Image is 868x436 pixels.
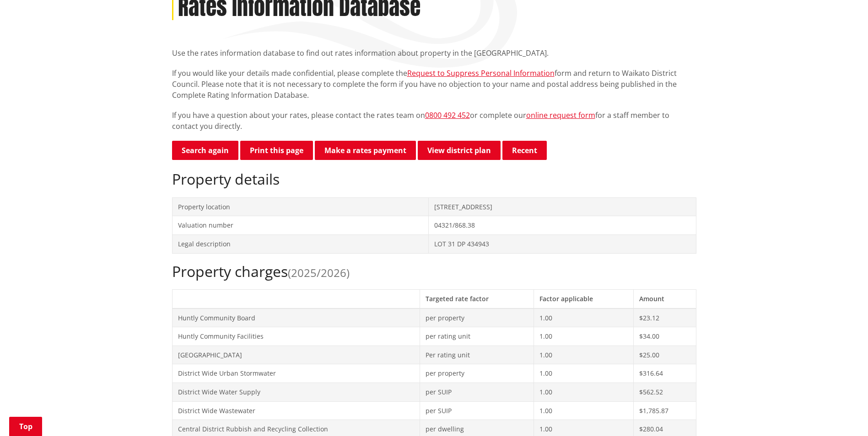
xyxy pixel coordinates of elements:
[534,308,634,327] td: 1.00
[9,417,42,436] a: Top
[502,141,547,160] button: Recent
[172,170,696,188] h2: Property details
[172,197,429,216] td: Property location
[534,401,634,420] td: 1.00
[420,327,534,346] td: per rating unit
[420,364,534,383] td: per property
[407,68,555,78] a: Request to Suppress Personal Information
[634,364,696,383] td: $316.64
[534,346,634,364] td: 1.00
[429,197,696,216] td: [STREET_ADDRESS]
[634,383,696,401] td: $562.52
[172,141,238,160] a: Search again
[315,141,416,160] a: Make a rates payment
[172,383,420,401] td: District Wide Water Supply
[172,401,420,420] td: District Wide Wastewater
[634,327,696,346] td: $34.00
[420,383,534,401] td: per SUIP
[418,141,501,160] a: View district plan
[534,364,634,383] td: 1.00
[534,327,634,346] td: 1.00
[172,308,420,327] td: Huntly Community Board
[526,110,595,120] a: online request form
[420,289,534,308] th: Targeted rate factor
[534,289,634,308] th: Factor applicable
[172,364,420,383] td: District Wide Urban Stormwater
[172,263,696,280] h2: Property charges
[172,48,696,58] p: Use the rates information database to find out rates information about property in the [GEOGRAPHI...
[288,265,350,280] span: (2025/2026)
[429,216,696,235] td: 04321/868.38
[425,110,470,120] a: 0800 492 452
[634,308,696,327] td: $23.12
[534,383,634,401] td: 1.00
[420,401,534,420] td: per SUIP
[634,289,696,308] th: Amount
[420,308,534,327] td: per property
[429,234,696,253] td: LOT 31 DP 434943
[172,216,429,235] td: Valuation number
[240,141,313,160] button: Print this page
[634,346,696,364] td: $25.00
[634,401,696,420] td: $1,785.87
[172,327,420,346] td: Huntly Community Facilities
[172,346,420,364] td: [GEOGRAPHIC_DATA]
[172,68,696,101] p: If you would like your details made confidential, please complete the form and return to Waikato ...
[420,346,534,364] td: Per rating unit
[172,234,429,253] td: Legal description
[172,110,696,132] p: If you have a question about your rates, please contact the rates team on or complete our for a s...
